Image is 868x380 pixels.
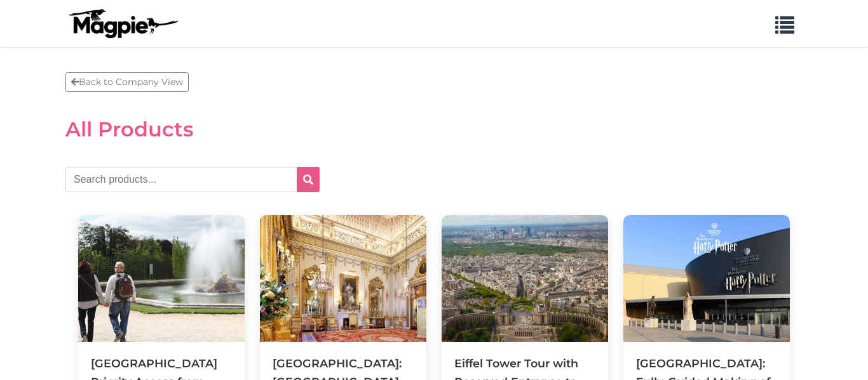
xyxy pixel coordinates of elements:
[78,215,245,342] img: Versailles Palace & Gardens Priority Access from Versailles
[65,117,803,141] h2: All Products
[623,215,790,342] img: London: Fully-Guided Making of Harry Potter Tour
[442,215,608,342] img: Eiffel Tower Tour with Reserved Entrance to 2nd floor
[65,72,189,92] a: Back to Company View
[65,167,320,192] input: Search products...
[65,8,180,39] img: logo-ab69f6fb50320c5b225c76a69d11143b.png
[260,215,426,342] img: London: Buckingham Palace Entry Ticket & Royal Walking Tour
